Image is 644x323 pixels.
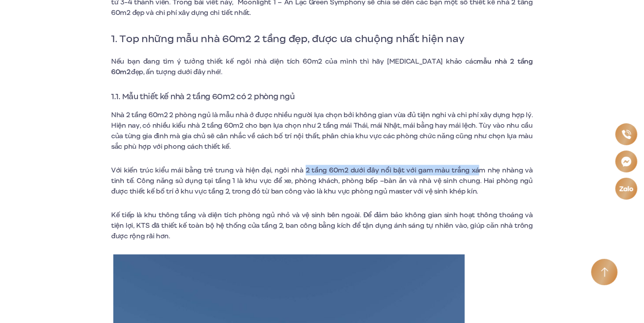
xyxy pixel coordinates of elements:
[111,91,295,102] span: 1.1. Mẫu thiết kế nhà 2 tầng 60m2 có 2 phòng ngủ
[621,129,632,140] img: Phone icon
[111,110,533,151] span: Nhà 2 tầng 60m2 2 phòng ngủ là mẫu nhà ở được nhiều người lựa chọn bởi không gian vừa đủ tiện ngh...
[620,155,633,168] img: Messenger icon
[111,31,464,46] span: 1. Top những mẫu nhà 60m2 2 tầng đẹp, được ưa chuộng nhất hiện nay
[111,57,477,66] span: Nếu bạn đang tìm ý tưởng thiết kế ngôi nhà diện tích 60m2 của mình thì hãy [MEDICAL_DATA] khảo các
[131,67,222,77] span: đẹp, ấn tượng dưới đây nhé!.
[111,210,533,241] span: Kế tiếp là khu thông tầng và diện tích phòng ngủ nhỏ và vệ sinh bên ngoài. Để đảm bảo không gian ...
[111,57,533,77] b: mẫu nhà 2 tầng 60m2
[619,185,634,193] img: Zalo icon
[601,267,608,277] img: Arrow icon
[111,165,533,196] span: Với kiến trúc kiểu mái bằng trẻ trung và hiện đại, ngôi nhà 2 tầng 60m2 dưới đây nổi bật với gam ...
